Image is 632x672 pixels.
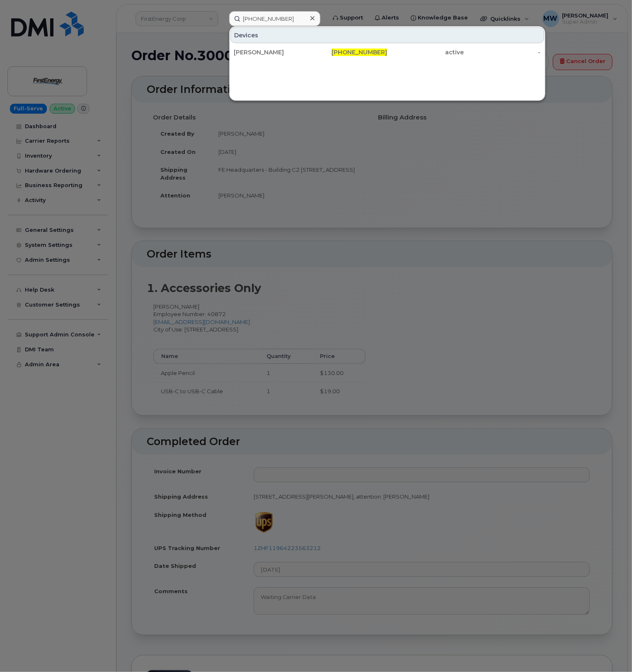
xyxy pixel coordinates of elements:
[464,48,540,56] div: -
[596,636,626,666] iframe: Messenger Launcher
[234,48,310,56] div: [PERSON_NAME]
[230,27,544,43] div: Devices
[332,49,387,56] span: [PHONE_NUMBER]
[387,48,464,56] div: active
[230,45,544,60] a: [PERSON_NAME][PHONE_NUMBER]active-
